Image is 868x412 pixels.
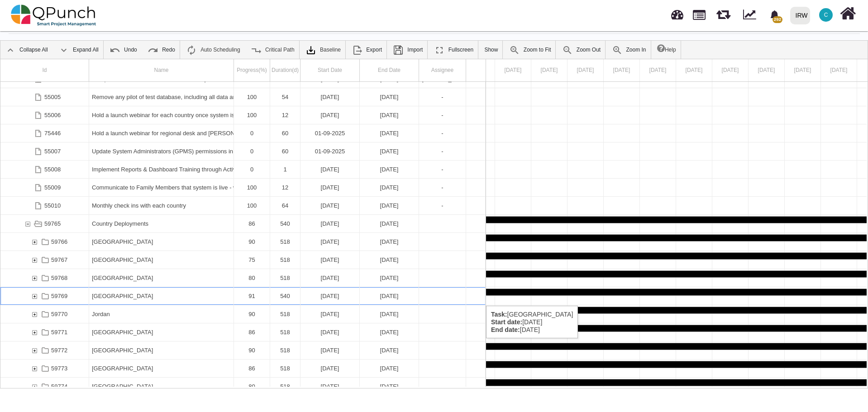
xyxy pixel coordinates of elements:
div: 55008 [0,161,89,178]
a: Collapse All [0,41,52,59]
div: Update System Administrators (GPMS) permissions in line with role matrices - once ready to go live [92,142,231,160]
div: 01-11-2024 [360,106,419,124]
div: 64 [273,197,297,214]
div: Lebanon [89,341,234,359]
div: 100 [237,106,267,124]
div: 518 [270,305,300,323]
div: - [419,142,466,160]
div: 31-12-2025 [360,341,419,359]
b: Task: [491,311,507,318]
img: ic_fullscreen_24.81ea589.png [434,45,445,56]
div: 31-12-2025 [360,251,419,269]
div: 31-12-2025 [360,305,419,323]
a: Zoom In [607,41,651,59]
div: 01-11-2024 [300,197,360,214]
div: 518 [273,378,297,395]
div: [DATE] [303,233,357,251]
div: 01-08-2024 [300,323,360,341]
div: 55006 [44,106,61,124]
div: [DATE] [303,287,357,305]
div: 21-10-2024 [300,179,360,196]
div: [DATE] [303,197,357,214]
img: ic_collapse_all_24.42ac041.png [5,45,16,56]
div: 31-12-2025 [360,378,419,395]
span: Projects [693,6,706,20]
div: 01-09-2025 [300,124,360,142]
div: 30-10-2025 [360,124,419,142]
div: 86 [234,360,270,377]
div: Kosova [89,323,234,341]
b: End date: [491,326,520,333]
div: [DATE] [303,179,357,196]
div: 80 [237,269,267,287]
div: [DATE] [362,124,416,142]
div: 59771 [0,323,89,341]
img: ic_export_24.4e1404f.png [352,45,362,56]
div: [DATE] [362,323,416,341]
div: [DATE] [303,360,357,377]
div: 55009 [0,179,89,196]
div: Task: Albania Start date: 01-08-2024 End date: 31-12-2025 [0,233,486,251]
div: 01-08-2024 [300,305,360,323]
div: 75446 [44,124,61,142]
div: Duration(d) [270,59,300,81]
div: 12 [273,106,297,124]
div: Hold a launch webinar for each country once system is set up and ready for ongoing use [92,106,231,124]
div: 518 [270,269,300,287]
div: Task: Kosova Start date: 01-08-2024 End date: 31-12-2025 [0,323,486,341]
div: 03 Jul 2025 [604,59,640,81]
div: 100 [234,197,270,214]
div: 91 [234,287,270,305]
div: Task: Hold a launch webinar for each country once system is set up and ready for ongoing use Star... [0,106,486,124]
div: 59767 [51,251,67,269]
div: Hold a launch webinar for regional desk and [PERSON_NAME] colleagues [92,124,231,142]
div: 518 [270,341,300,359]
div: 01-08-2024 [300,233,360,251]
div: 07 Jul 2025 [749,59,785,81]
div: Iraq [89,287,234,305]
div: - [422,106,463,124]
div: 86 [234,323,270,341]
div: [DATE] [362,305,416,323]
div: 59773 [0,360,89,377]
div: [DATE] [362,341,416,359]
img: klXqkY5+JZAPre7YVMJ69SE9vgHW7RkaA9STpDBCRd8F60lk8AdY5g6cgTfGkm3cV0d3FrcCHw7UyPBLKa18SAFZQOCAmAAAA... [305,45,316,56]
div: - [422,124,463,142]
div: 10-07-2024 [300,215,360,232]
div: 31-12-2025 [360,161,419,178]
div: 90 [234,233,270,251]
div: [DATE] [303,269,357,287]
div: 59771 [51,323,67,341]
div: 01-09-2025 [303,124,357,142]
div: Monthly check ins with each country [89,197,234,214]
img: ic_zoom_in.48fceee.png [612,45,623,56]
div: Notification [767,7,782,23]
div: [DATE] [362,287,416,305]
div: 64 [270,197,300,214]
div: [GEOGRAPHIC_DATA] [92,287,231,305]
div: Id [0,59,89,81]
div: [DATE] [362,378,416,395]
div: IRW [796,8,808,24]
div: - [419,179,466,196]
div: 100 [237,179,267,196]
div: 31-12-2025 [360,287,419,305]
div: 0 [234,142,270,160]
div: North Macedonia [89,360,234,377]
i: Home [840,5,856,22]
div: [DATE] [303,215,357,232]
div: Task: Communicate to Family Members that system is live - with all the caveats as needed etc Star... [0,179,486,197]
div: [GEOGRAPHIC_DATA] [92,360,231,377]
div: Name [89,59,234,81]
div: - [422,88,463,106]
div: 100 [234,179,270,196]
div: 59770 [0,305,89,323]
img: save.4d96896.png [393,45,404,56]
div: 518 [273,341,297,359]
div: 90 [237,233,267,251]
a: Baseline [301,41,345,59]
div: 30-10-2025 [360,142,419,160]
a: Export [347,41,386,59]
div: 540 [273,287,297,305]
div: [DATE] [362,142,416,160]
